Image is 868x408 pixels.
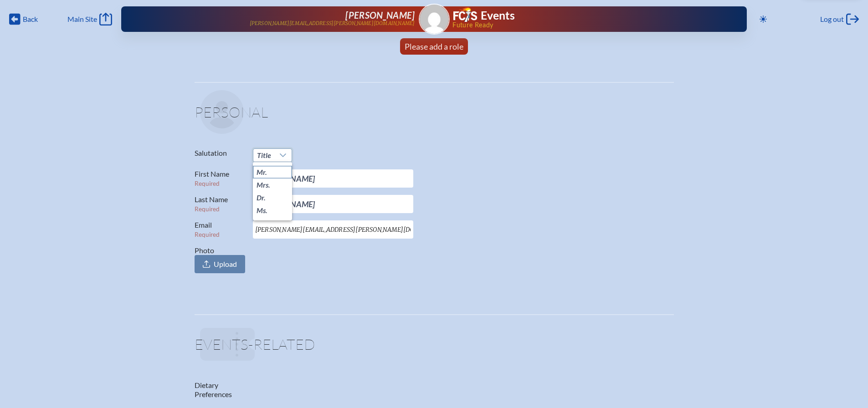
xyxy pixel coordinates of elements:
[453,7,477,22] img: Florida Council of Independent Schools
[195,169,246,188] label: First Name
[253,162,292,220] ul: Option List
[257,193,266,202] span: Dr.
[195,195,246,213] label: Last Name
[195,381,232,399] label: Dietary Preferences
[481,10,515,21] h1: Events
[195,148,246,158] label: Salutation
[67,15,97,24] span: Main Site
[345,10,415,20] span: [PERSON_NAME]
[257,180,270,189] span: Mrs.
[257,151,271,159] span: Title
[257,206,267,215] span: Ms.
[253,204,292,217] li: Ms.
[195,220,246,239] label: Email
[195,205,220,213] span: Required
[214,260,237,269] span: Upload
[195,231,220,238] span: Required
[253,191,292,204] li: Dr.
[195,105,674,127] h1: Personal
[405,41,463,51] span: Please add a role
[195,337,674,359] h1: Events-related
[253,178,292,191] li: Mrs.
[67,13,112,25] a: Main Site
[257,168,267,177] span: Mr.
[453,7,718,28] div: FCIS Events — Future ready
[150,10,415,28] a: [PERSON_NAME][PERSON_NAME][EMAIL_ADDRESS][PERSON_NAME][DOMAIN_NAME]
[253,166,292,178] li: Mr.
[401,38,467,55] a: Please add a role
[419,4,450,35] a: Gravatar
[452,22,717,28] span: Future Ready
[195,180,220,187] span: Required
[420,5,449,34] img: Gravatar
[195,246,246,273] label: Photo
[23,15,38,24] span: Back
[453,7,515,24] a: FCIS LogoEvents
[820,15,844,24] span: Log out
[250,20,415,26] p: [PERSON_NAME][EMAIL_ADDRESS][PERSON_NAME][DOMAIN_NAME]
